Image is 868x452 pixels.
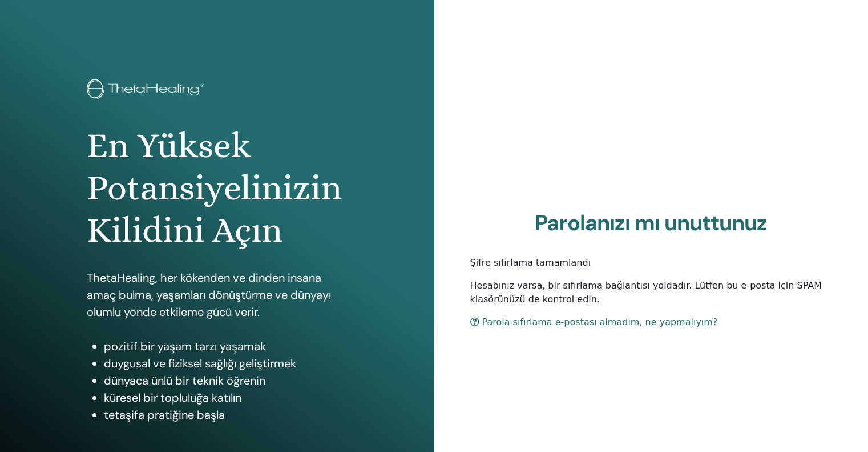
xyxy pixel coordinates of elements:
[87,269,348,321] p: ThetaHealing, her kökenden ve dinden insana amaç bulma, yaşamları dönüştürme ve dünyayı olumlu yö...
[104,338,348,355] li: pozitif bir yaşam tarzı yaşamak
[470,317,718,327] a: Parola sıfırlama e-postası almadım, ne yapmalıyım?
[470,279,833,306] p: Hesabınız varsa, bir sıfırlama bağlantısı yoldadır. Lütfen bu e-posta için SPAM klasörünüzü de ko...
[104,389,348,406] li: küresel bir topluluğa katılın
[104,355,348,372] li: duygusal ve fiziksel sağlığı geliştirmek
[104,406,348,423] li: tetaşifa pratiğine başla
[87,125,348,252] h1: En Yüksek Potansiyelinizin Kilidini Açın
[104,372,348,389] li: dünyaca ünlü bir teknik öğrenin
[470,256,833,270] p: Şifre sıfırlama tamamlandı
[470,210,833,237] h2: Parolanızı mı unuttunuz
